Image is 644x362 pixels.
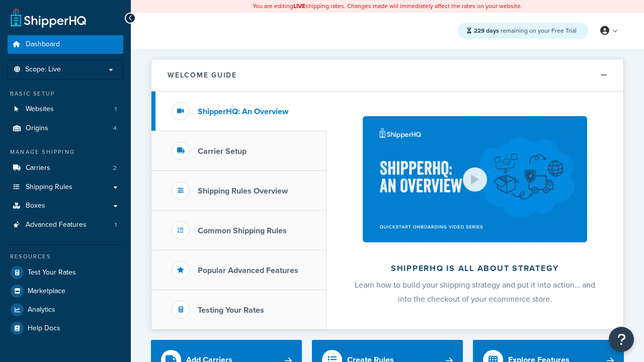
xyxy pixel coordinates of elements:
[26,221,87,229] span: Advanced Features
[28,287,65,296] span: Marketplace
[8,100,123,119] a: Websites1
[168,71,237,79] h2: Welcome Guide
[113,164,117,172] span: 2
[8,148,123,156] div: Manage Shipping
[8,89,123,98] div: Basic Setup
[8,159,123,177] li: Carriers
[363,116,587,242] img: ShipperHQ is all about strategy
[28,324,60,333] span: Help Docs
[353,264,597,273] h2: ShipperHQ is all about strategy
[8,178,123,197] a: Shipping Rules
[26,202,45,210] span: Boxes
[26,164,50,172] span: Carriers
[474,26,577,35] span: remaining on your Free Trial
[8,35,123,54] a: Dashboard
[115,221,117,229] span: 1
[26,124,48,133] span: Origins
[355,279,595,305] span: Learn how to build your shipping strategy and put it into action… and into the checkout of your e...
[151,59,623,92] button: Welcome Guide
[198,147,247,156] h3: Carrier Setup
[8,216,123,234] li: Advanced Features
[8,100,123,119] li: Websites
[293,2,305,11] b: LIVE
[113,124,117,133] span: 4
[8,159,123,177] a: Carriers2
[26,183,72,192] span: Shipping Rules
[609,327,634,352] button: Open Resource Center
[474,26,499,35] strong: 229 days
[8,301,123,319] a: Analytics
[25,65,61,74] span: Scope: Live
[8,216,123,234] a: Advanced Features1
[8,263,123,282] a: Test Your Rates
[198,187,288,196] h3: Shipping Rules Overview
[28,268,76,277] span: Test Your Rates
[198,107,288,116] h3: ShipperHQ: An Overview
[8,197,123,215] a: Boxes
[8,252,123,261] div: Resources
[8,119,123,138] a: Origins4
[8,282,123,300] a: Marketplace
[26,40,60,49] span: Dashboard
[8,319,123,337] a: Help Docs
[26,105,54,114] span: Websites
[198,266,298,275] h3: Popular Advanced Features
[28,306,55,314] span: Analytics
[198,226,287,235] h3: Common Shipping Rules
[8,119,123,138] li: Origins
[198,306,264,315] h3: Testing Your Rates
[115,105,117,114] span: 1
